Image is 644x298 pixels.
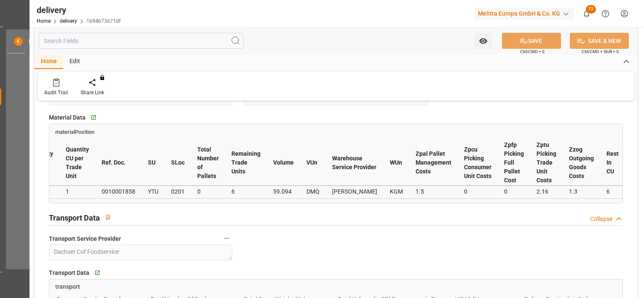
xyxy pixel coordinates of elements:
button: Transport Service Provider [221,233,232,244]
div: [PERSON_NAME] [332,186,377,197]
div: 1.3 [569,186,594,197]
th: Zptu Picking Trade Unit Costs [530,140,563,186]
div: 0201 [171,186,185,197]
a: delivery [60,18,77,24]
div: 6 [606,186,619,197]
span: transport [55,283,80,290]
div: 59.094 [273,186,294,197]
div: Collapse [590,215,612,223]
th: Zpcu Picking Consumer Unit Costs [458,140,498,186]
div: Home [35,55,63,69]
span: Ctrl/CMD + Shift + S [582,48,619,55]
span: Transport Data [49,269,89,277]
th: Remaining Trade Units [225,140,267,186]
div: YTU [148,186,158,197]
h2: Transport Data [49,212,100,223]
div: delivery [37,4,121,16]
div: Audit Trail [44,89,68,96]
span: materialPosition [55,129,94,135]
button: show 12 new notifications [577,4,596,23]
div: 0010001858 [102,186,135,197]
a: transport [49,279,623,291]
span: Transport Service Provider [49,234,121,243]
th: Ref. Doc. [95,140,142,186]
div: 0 [504,186,524,197]
div: DMQ [306,186,319,197]
th: Total Number of Pallets [191,140,225,186]
button: Help Center [596,4,615,23]
th: WUn [384,140,409,186]
a: Home [37,18,51,24]
button: SAVE & NEW [570,33,629,49]
button: Melitta Europa GmbH & Co. KG [475,5,577,21]
div: 2.16 [537,186,556,197]
th: SU [142,140,165,186]
button: SAVE [502,33,561,49]
button: open menu [475,33,492,49]
div: 0 [464,186,491,197]
span: Back to main menu [23,37,80,46]
th: Warehouse Service Provider [326,140,384,186]
th: Zzog Outgoing Goods Costs [563,140,600,186]
span: Material Data [49,113,86,122]
div: 1 [66,186,89,197]
th: Volume [267,140,300,186]
textarea: Dachser Cof Foodservice [49,245,232,261]
th: Zpfp Picking Full Pallet Cost [498,140,530,186]
div: KGM [390,186,403,197]
th: Quantity CU per Trade Unit [59,140,95,186]
th: VUn [300,140,326,186]
div: 0 [197,186,219,197]
th: Rest In CU [600,140,625,186]
span: 12 [586,5,596,13]
button: View description [100,209,116,225]
div: Edit [63,55,86,69]
div: 6 [231,186,260,197]
div: 1.5 [416,186,451,197]
div: Melitta Europa GmbH & Co. KG [475,8,574,20]
th: Zpal Pallet Management Costs [409,140,458,186]
span: Ctrl/CMD + S [520,48,545,55]
a: materialPosition [55,128,94,135]
th: SLoc [165,140,191,186]
input: Search Fields [39,33,244,49]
